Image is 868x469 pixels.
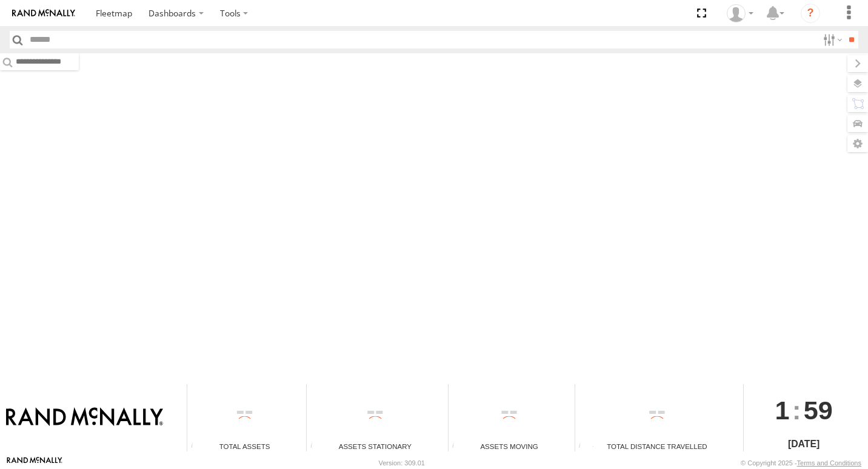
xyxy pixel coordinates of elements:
div: Total number of assets current stationary. [307,442,325,451]
i: ? [801,4,820,23]
div: Valeo Dash [723,4,758,22]
img: Rand McNally [6,407,163,428]
div: Total Distance Travelled [575,441,739,451]
a: Visit our Website [7,457,62,469]
div: [DATE] [744,437,863,451]
div: Total number of assets current in transit. [449,442,467,451]
div: Total number of Enabled Assets [187,442,205,451]
div: : [744,384,863,436]
img: rand-logo.svg [12,9,75,18]
span: 1 [775,384,790,436]
a: Terms and Conditions [797,459,861,467]
label: Search Filter Options [818,31,844,48]
div: Version: 309.01 [379,459,425,467]
div: Assets Stationary [307,441,444,451]
label: Map Settings [847,135,868,152]
div: Total distance travelled by all assets within specified date range and applied filters [575,442,593,451]
span: 59 [804,384,833,436]
div: Total Assets [187,441,302,451]
div: © Copyright 2025 - [741,459,861,467]
div: Assets Moving [449,441,570,451]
